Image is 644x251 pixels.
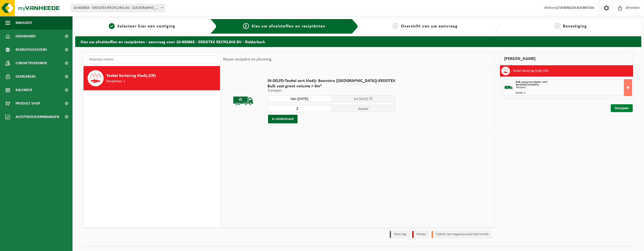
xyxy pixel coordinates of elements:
button: In winkelmand [268,115,298,123]
li: Holiday [412,231,429,238]
span: 4 [554,23,560,29]
h3: Textiel Sortering Kledij (CR) [513,67,549,75]
span: Bedrijfsgegevens [16,43,47,56]
strong: LEVERINGEN BOONSTRA [556,6,594,10]
div: Aantal: 2 [516,92,632,94]
span: Bevestiging [563,24,587,28]
span: Contactpersonen [16,56,47,70]
span: Overzicht van uw aanvraag [401,24,458,28]
h2: Kies uw afvalstoffen en recipiënten - aanvraag voor 10-830863 - ERDOTEX RECYCLING BV - Ridderkerk [75,36,641,47]
div: Keuze recipiënt en planning [220,53,274,66]
div: Transport [516,86,632,89]
span: tot [DATE] [354,97,368,101]
div: [PERSON_NAME] [500,52,633,65]
a: 1Selecteer hier een vestiging [78,23,206,30]
strong: Van [DATE] tot [DATE] [516,83,539,86]
span: Aantal [331,105,395,112]
span: Dashboard [16,30,36,43]
span: Selecteer hier een vestiging [117,24,175,28]
span: IN-SELFD-Textiel sort kledij- Boonstra ([GEOGRAPHIC_DATA])-ERDOTEX [267,78,395,84]
a: Doorgaan [611,104,633,112]
span: 10-830863 - ERDOTEX RECYCLING BV - Ridderkerk [71,4,165,12]
span: Textiel Sortering Kledij (CR) [106,73,156,79]
input: Materiaal zoeken [86,55,218,63]
p: Transport [267,89,395,93]
span: Bulk vast groot volume > 6m³ [516,81,547,84]
span: Bulk vast groot volume > 6m³ [267,84,395,89]
span: Product Shop [16,97,40,110]
li: Vaste dag [390,231,410,238]
span: 1 [109,23,115,29]
span: 3 [392,23,398,29]
span: Gebruikers [16,70,36,83]
li: Tijdelijk niet toegestaan/période limitée [432,231,492,238]
span: 10-830863 - ERDOTEX RECYCLING BV - Ridderkerk [71,4,165,12]
span: Kalender [16,83,32,97]
button: Textiel Sortering Kledij (CR) Recipiënten: 1 [84,66,220,90]
span: 2 [243,23,249,29]
input: Selecteer datum [267,95,331,102]
span: Navigatie [16,16,32,30]
span: Kies uw afvalstoffen en recipiënten [252,24,325,28]
span: Acceptatievoorwaarden [16,110,59,124]
span: Recipiënten: 1 [106,79,125,84]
